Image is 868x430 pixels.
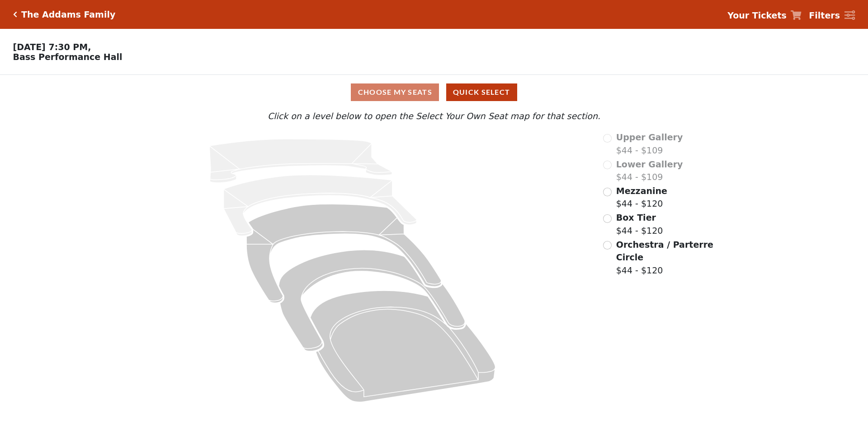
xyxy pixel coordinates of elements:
button: Quick Select [446,83,517,101]
label: $44 - $109 [616,131,683,157]
p: Click on a level below to open the Select Your Own Seat map for that section. [115,110,753,123]
span: Lower Gallery [616,159,683,169]
label: $44 - $109 [616,158,683,184]
a: Click here to go back to filters [13,11,17,18]
span: Orchestra / Parterre Circle [616,240,713,263]
path: Lower Gallery - Seats Available: 0 [224,175,417,236]
path: Upper Gallery - Seats Available: 0 [209,139,392,183]
label: $44 - $120 [616,211,663,237]
span: Box Tier [616,213,656,222]
label: $44 - $120 [616,238,715,277]
strong: Filters [809,10,840,20]
span: Upper Gallery [616,132,683,142]
label: $44 - $120 [616,185,667,210]
path: Orchestra / Parterre Circle - Seats Available: 101 [311,291,496,402]
strong: Your Tickets [727,10,787,20]
a: Filters [809,9,855,22]
h5: The Addams Family [21,9,115,20]
span: Mezzanine [616,186,667,196]
a: Your Tickets [727,9,802,22]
